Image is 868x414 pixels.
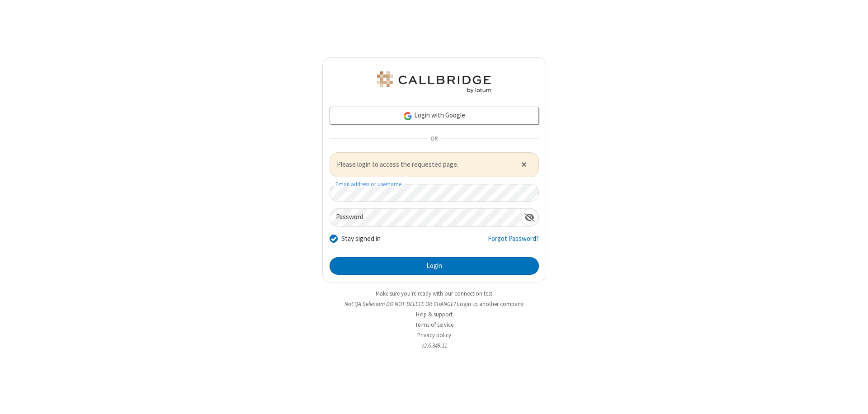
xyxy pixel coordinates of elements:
[457,300,524,308] button: Login to another company
[415,321,453,329] a: Terms of service
[322,341,546,350] li: v2.6.349.11
[330,184,539,202] input: Email address or username
[417,331,451,339] a: Privacy policy
[516,158,531,171] button: Close alert
[330,257,539,275] button: Login
[427,132,441,145] span: OR
[376,290,492,297] a: Make sure you're ready with our connection test
[488,234,539,251] a: Forgot Password?
[341,234,381,244] label: Stay signed in
[330,209,521,226] input: Password
[375,71,493,93] img: QA Selenium DO NOT DELETE OR CHANGE
[403,111,413,121] img: google-icon.png
[521,209,538,226] div: Show password
[416,310,453,318] a: Help & support
[322,300,546,308] li: Not QA Selenium DO NOT DELETE OR CHANGE?
[337,160,510,170] span: Please login to access the requested page.
[330,107,539,125] a: Login with Google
